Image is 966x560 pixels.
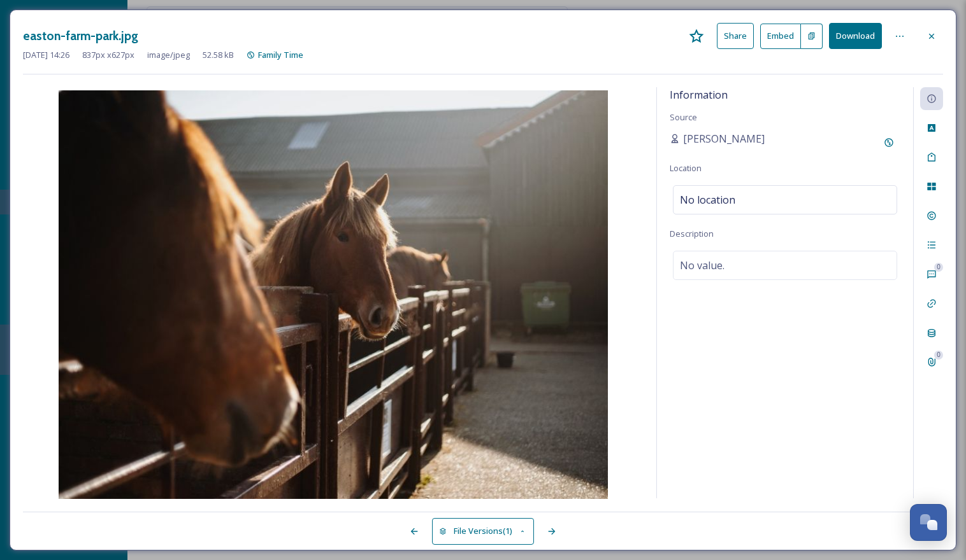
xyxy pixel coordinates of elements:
span: [PERSON_NAME] [683,131,765,146]
span: Family Time [258,49,303,60]
span: 837 px x 627 px [82,49,134,61]
span: image/jpeg [147,49,190,61]
button: Download [829,23,882,49]
h3: easton-farm-park.jpg [23,27,138,45]
span: Source [670,111,697,123]
span: No value. [680,258,724,273]
div: 0 [934,351,943,360]
span: Description [670,228,714,239]
span: [DATE] 14:26 [23,49,69,61]
span: 52.58 kB [203,49,234,61]
img: easton-farm-park.jpg [23,90,644,501]
span: No location [680,192,735,207]
span: Information [670,88,728,102]
button: File Versions(1) [432,518,534,544]
span: Location [670,162,702,174]
button: Embed [760,24,801,49]
button: Open Chat [910,504,947,541]
div: 0 [934,263,943,272]
button: Share [717,23,754,49]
